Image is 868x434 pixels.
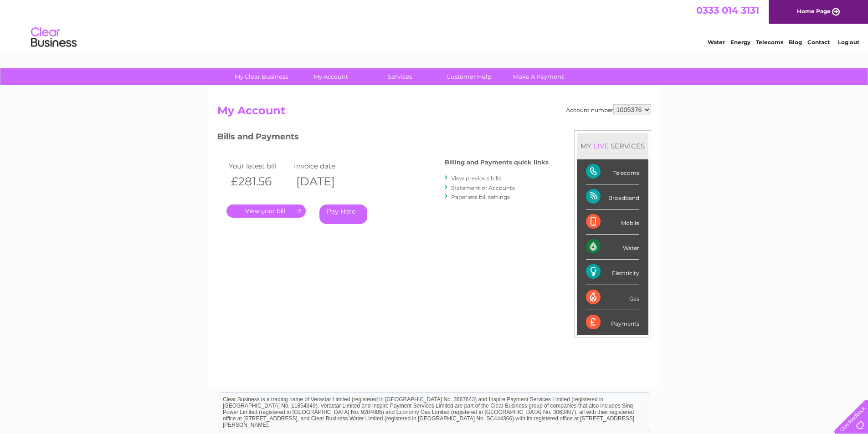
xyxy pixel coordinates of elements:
[566,104,651,115] div: Account number
[31,24,77,51] img: logo.png
[292,160,357,172] td: Invoice date
[362,68,437,85] a: Services
[217,130,549,146] h3: Bills and Payments
[586,159,639,184] div: Telecoms
[586,260,639,285] div: Electricity
[586,235,639,260] div: Water
[708,39,725,46] a: Water
[451,184,515,191] a: Statement of Accounts
[730,39,750,46] a: Energy
[451,194,510,200] a: Paperless bill settings
[789,39,802,46] a: Blog
[586,285,639,310] div: Gas
[319,204,367,224] a: Pay Here
[807,39,830,46] a: Contact
[445,159,549,166] h4: Billing and Payments quick links
[756,39,783,46] a: Telecoms
[838,39,859,46] a: Log out
[586,184,639,209] div: Broadband
[451,175,501,182] a: View previous bills
[226,204,306,218] a: .
[577,133,648,159] div: MY SERVICES
[219,5,650,44] div: Clear Business is a trading name of Verastar Limited (registered in [GEOGRAPHIC_DATA] No. 3667643...
[586,209,639,235] div: Mobile
[586,310,639,335] div: Payments
[226,160,292,172] td: Your latest bill
[501,68,576,85] a: Make A Payment
[431,68,507,85] a: Customer Help
[224,68,299,85] a: My Clear Business
[591,142,611,150] div: LIVE
[696,5,759,16] a: 0333 014 3131
[217,104,651,122] h2: My Account
[226,172,292,191] th: £281.56
[292,172,357,191] th: [DATE]
[293,68,368,85] a: My Account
